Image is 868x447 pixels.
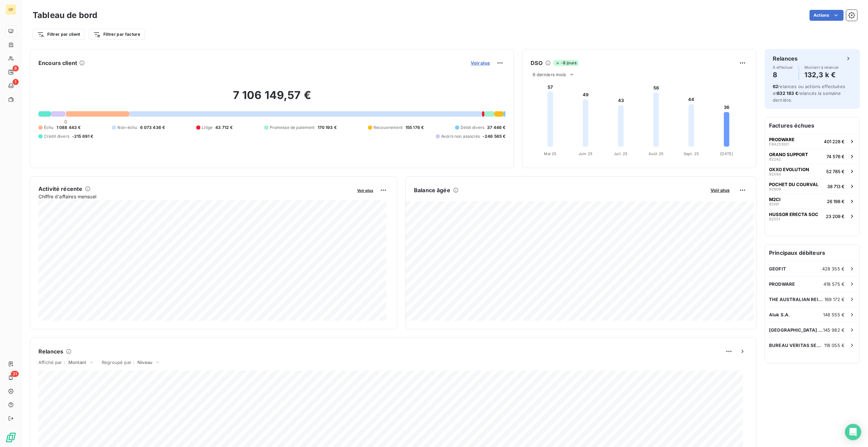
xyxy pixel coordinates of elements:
button: POCHET DU COURVAL9260938 713 € [765,179,859,194]
span: 91391 [769,202,779,206]
span: Litige [202,125,213,131]
span: 92551 [769,217,780,221]
button: ORANO SUPPORT9224274 576 € [765,149,859,164]
span: Regroupé par : [102,360,134,365]
span: 155 176 € [405,125,424,131]
span: 31 [11,371,19,377]
span: Niveau [137,360,152,365]
span: Montant [68,360,86,365]
span: 118 055 € [824,343,845,348]
span: 52 785 € [826,169,845,174]
button: Voir plus [708,187,732,193]
tspan: [DATE] [720,151,733,156]
h6: Relances [773,54,798,63]
h4: 8 [773,69,793,80]
button: HUSSOR ERECTA SOC9255123 209 € [765,209,859,223]
span: Voir plus [357,188,373,193]
tspan: Juil. 25 [614,151,628,156]
h6: Principaux débiteurs [765,245,859,261]
span: -246 565 € [483,133,506,139]
span: Avoirs non associés [441,133,480,139]
span: -8 jours [553,60,579,66]
span: 92242 [769,157,781,161]
tspan: Juin 25 [579,151,592,156]
h6: Activité récente [38,185,82,193]
button: Actions [809,10,844,21]
span: 0 [64,119,67,125]
span: 92609 [769,187,781,191]
span: 1 088 443 € [56,125,81,131]
div: Open Intercom Messenger [845,424,861,440]
button: Filtrer par facture [89,29,145,40]
button: M2CI9139126 198 € [765,194,859,209]
img: Logo LeanPay [5,432,16,443]
span: 23 209 € [826,214,845,219]
h6: Factures échues [765,117,859,134]
span: 43 712 € [215,125,233,131]
tspan: Août 25 [649,151,664,156]
span: 401 228 € [824,139,845,144]
span: Montant à relancer [804,65,839,69]
button: Voir plus [469,60,492,66]
span: 92594 [769,172,781,176]
h6: DSO [531,59,542,67]
span: 170 193 € [318,125,337,131]
span: Débit divers [461,125,484,131]
span: 632 183 € [777,90,798,96]
span: PRODWARE [769,137,795,142]
span: -215 691 € [72,133,94,139]
span: 1 [13,79,19,85]
span: 428 355 € [822,266,845,271]
span: Chiffre d'affaires mensuel [38,193,352,200]
span: 38 713 € [827,184,845,189]
span: relances ou actions effectuées et relancés la semaine dernière. [773,84,845,103]
span: OXXO EVOLUTION [769,167,809,172]
h4: 132,3 k € [804,69,839,80]
span: BUREAU VERITAS SERVICES [GEOGRAPHIC_DATA] [769,343,824,348]
tspan: Mai 25 [544,151,557,156]
span: GEOFIT [769,266,786,271]
h6: Encours client [38,59,77,67]
span: THE AUSTRALIAN REINFORCING COMPANY [769,297,824,302]
h3: Tableau de bord [33,9,97,21]
span: 169 172 € [824,297,845,302]
tspan: Sept. 25 [684,151,699,156]
span: HUSSOR ERECTA SOC [769,212,818,217]
span: ORANO SUPPORT [769,152,808,157]
span: FRA251001 [769,142,789,146]
div: GF [5,4,16,15]
h6: Balance âgée [414,186,450,194]
span: [GEOGRAPHIC_DATA] [GEOGRAPHIC_DATA] [769,327,823,333]
button: OXXO EVOLUTION9259452 785 € [765,164,859,179]
span: 37 446 € [487,125,505,131]
span: Voir plus [711,187,730,193]
span: 8 [13,65,19,71]
span: À effectuer [773,65,793,69]
button: PRODWAREFRA251001401 228 € [765,134,859,149]
span: 6 073 436 € [140,125,165,131]
span: Aluk S.A. [769,312,790,317]
span: Voir plus [471,60,490,66]
span: Promesse de paiement [270,125,315,131]
button: Filtrer par client [33,29,85,40]
span: Non-échu [117,125,137,131]
button: Voir plus [355,187,375,193]
h6: Relances [38,347,63,355]
span: POCHET DU COURVAL [769,182,818,187]
span: 62 [773,84,778,89]
span: Échu [44,125,54,131]
span: PRODWARE [769,281,795,287]
span: 26 198 € [827,199,845,204]
span: 418 575 € [823,281,845,287]
span: 74 576 € [827,154,845,159]
span: Crédit divers [44,133,69,139]
span: Affiché par : [38,360,65,365]
span: Recouvrement [373,125,403,131]
span: 145 982 € [823,327,845,333]
span: 6 derniers mois [533,72,566,77]
h2: 7 106 149,57 € [38,88,505,109]
span: M2CI [769,197,781,202]
span: 148 555 € [823,312,845,317]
